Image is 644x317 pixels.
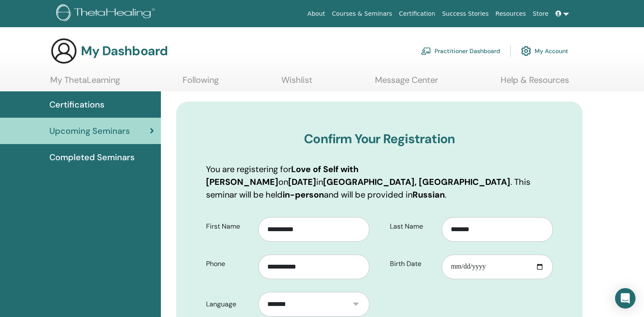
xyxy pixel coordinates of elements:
[200,218,258,235] label: First Name
[50,37,77,65] img: generic-user-icon.jpg
[206,163,553,201] p: You are registering for on in . This seminar will be held and will be provided in .
[49,125,130,137] span: Upcoming Seminars
[375,75,438,91] a: Message Center
[200,296,258,312] label: Language
[323,176,510,187] b: [GEOGRAPHIC_DATA], [GEOGRAPHIC_DATA]
[521,44,531,58] img: cog.svg
[206,131,553,147] h3: Confirm Your Registration
[56,4,158,23] img: logo.png
[384,256,442,272] label: Birth Date
[492,6,530,22] a: Resources
[421,42,500,60] a: Practitioner Dashboard
[412,189,445,200] b: Russian
[288,176,316,187] b: [DATE]
[395,6,438,22] a: Certification
[281,75,312,91] a: Wishlist
[49,151,135,164] span: Completed Seminars
[329,6,396,22] a: Courses & Seminars
[200,256,258,272] label: Phone
[615,288,635,309] div: Open Intercom Messenger
[81,43,168,59] h3: My Dashboard
[304,6,328,22] a: About
[439,6,492,22] a: Success Stories
[501,75,569,91] a: Help & Resources
[384,218,442,235] label: Last Name
[49,98,104,111] span: Certifications
[183,75,219,91] a: Following
[421,47,431,55] img: chalkboard-teacher.svg
[283,189,324,200] b: in-person
[521,42,568,60] a: My Account
[530,6,552,22] a: Store
[50,75,120,91] a: My ThetaLearning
